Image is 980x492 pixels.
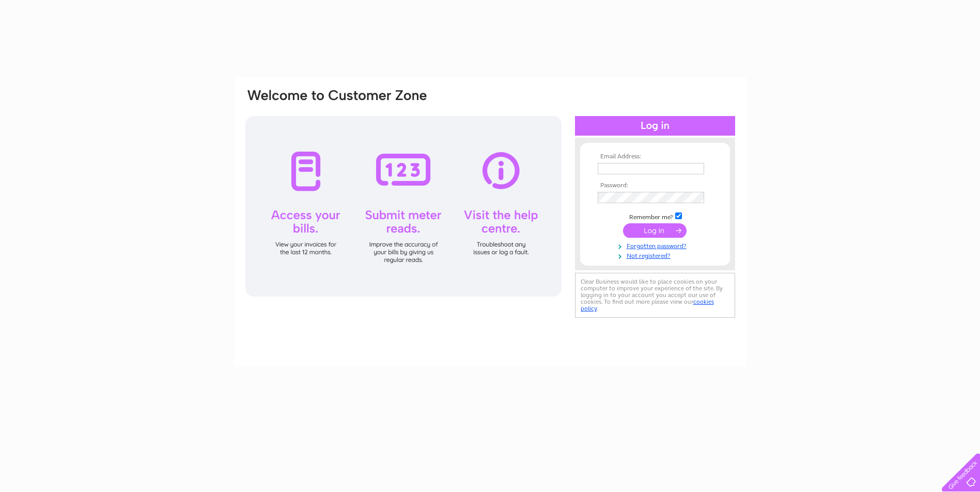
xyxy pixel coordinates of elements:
[598,250,715,260] a: Not registered?
[575,273,735,318] div: Clear Business would like to place cookies on your computer to improve your experience of the sit...
[598,240,715,250] a: Forgotten password?
[581,298,714,312] a: cookies policy
[595,153,715,160] th: Email Address:
[623,223,687,238] input: Submit
[595,211,715,221] td: Remember me?
[595,182,715,189] th: Password:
